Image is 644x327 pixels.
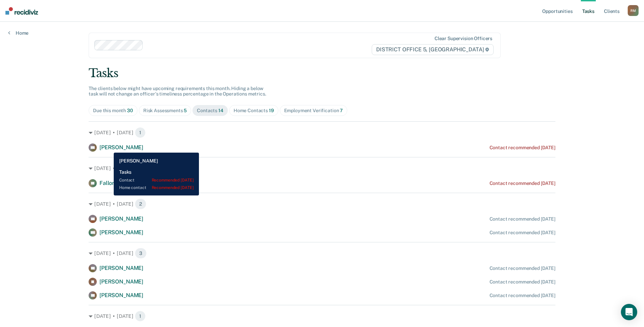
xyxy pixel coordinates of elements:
span: 1 [135,311,146,322]
span: [PERSON_NAME] [99,229,143,236]
span: 14 [218,108,223,113]
span: 5 [184,108,187,113]
div: Tasks [89,66,555,80]
div: Due this month [93,108,133,114]
span: DISTRICT OFFICE 5, [GEOGRAPHIC_DATA] [372,44,494,55]
div: Home Contacts [234,108,274,114]
span: [PERSON_NAME] [99,278,143,285]
div: Contact recommended [DATE] [490,145,555,151]
div: Contact recommended [DATE] [490,279,555,285]
div: [DATE] • [DATE] 2 [89,199,555,209]
span: [PERSON_NAME] [99,292,143,298]
div: Employment Verification [284,108,343,114]
div: R M [628,5,639,16]
div: Contact recommended [DATE] [490,180,555,186]
span: 30 [127,108,133,113]
div: [DATE] • [DATE] 1 [89,163,555,174]
div: Contact recommended [DATE] [490,265,555,271]
div: Open Intercom Messenger [621,304,637,320]
div: Contact recommended [DATE] [490,230,555,236]
div: Contacts [197,108,223,114]
span: 1 [135,163,146,174]
div: [DATE] • [DATE] 1 [89,311,555,322]
div: Clear supervision officers [435,36,492,41]
a: Home [8,30,29,36]
div: [DATE] • [DATE] 1 [89,127,555,138]
div: Contact recommended [DATE] [490,293,555,298]
span: 2 [135,199,146,209]
span: [PERSON_NAME] [99,144,143,151]
div: [DATE] • [DATE] 3 [89,248,555,259]
div: Contact recommended [DATE] [490,216,555,222]
span: Fallon Purin [99,180,129,186]
span: 19 [269,108,274,113]
span: 3 [135,248,147,259]
div: Risk Assessments [143,108,187,114]
span: [PERSON_NAME] [99,265,143,271]
button: RM [628,5,639,16]
span: [PERSON_NAME] [99,216,143,222]
img: Recidiviz [5,7,38,15]
span: 7 [340,108,343,113]
span: The clients below might have upcoming requirements this month. Hiding a below task will not chang... [89,86,266,97]
span: 1 [135,127,146,138]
